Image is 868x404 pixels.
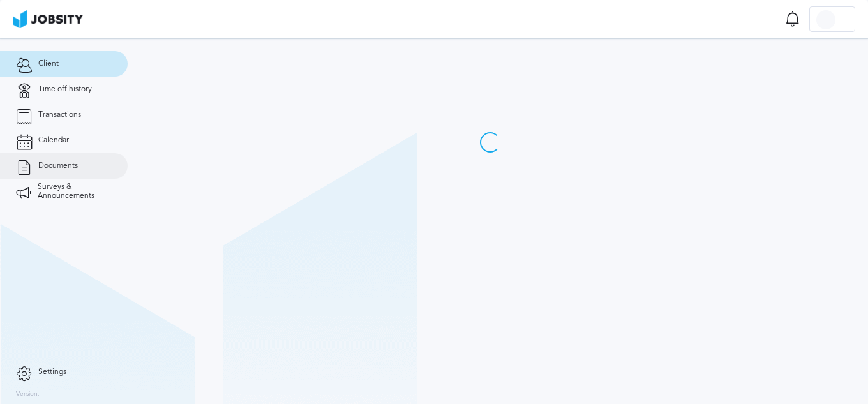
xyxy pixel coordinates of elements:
[38,85,92,94] span: Time off history
[38,136,69,145] span: Calendar
[13,10,83,28] img: ab4bad089aa723f57921c736e9817d99.png
[38,110,81,119] span: Transactions
[38,59,59,68] span: Client
[38,161,78,170] span: Documents
[38,183,112,200] span: Surveys & Announcements
[38,368,66,377] span: Settings
[16,391,40,398] label: Version:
